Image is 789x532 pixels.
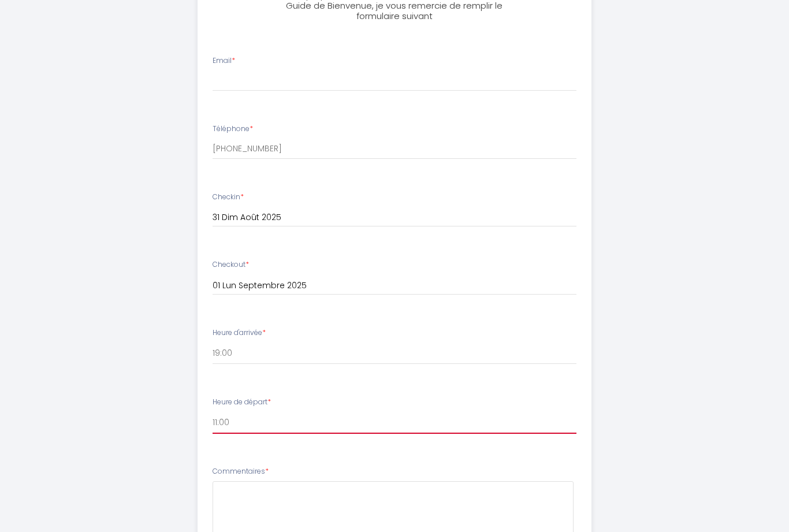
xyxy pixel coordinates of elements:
label: Commentaires [213,466,269,477]
label: Heure de départ [213,397,271,408]
label: Téléphone [213,124,253,135]
label: Heure d'arrivée [213,328,266,338]
label: Checkin [213,192,244,203]
label: Email [213,55,235,66]
label: Checkout [213,259,249,270]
